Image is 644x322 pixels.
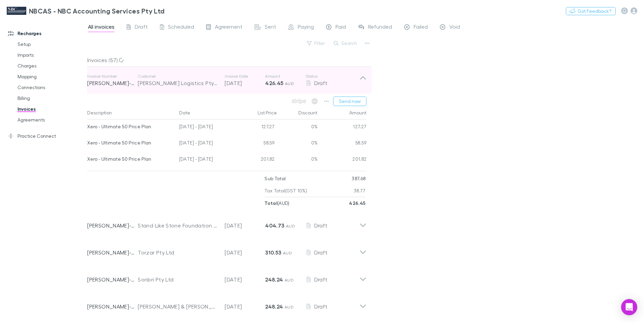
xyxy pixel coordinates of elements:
div: [DATE] - [DATE] [176,119,237,136]
a: Imports [11,50,91,60]
p: Tax Total (GST 10%) [264,185,307,197]
img: NBCAS - NBC Accounting Services Pty Ltd's Logo [7,7,26,15]
div: 201.82 [237,152,278,168]
span: Paying [298,23,314,32]
a: Recharges [1,28,91,39]
a: Billing [11,93,91,104]
div: [PERSON_NAME]-0011Stand Like Stone Foundation Ltd[DATE]404.73 AUDDraft [82,209,372,236]
span: Draft [314,222,327,229]
a: Connections [11,82,91,93]
span: Agreement [215,23,243,32]
span: Failed [414,23,428,32]
div: [DATE] - [DATE] [176,152,237,168]
div: Stand Like Stone Foundation Ltd [138,221,218,230]
div: 0% [278,119,318,136]
div: 0% [278,136,318,152]
button: Got Feedback? [566,7,616,15]
p: Status [305,74,359,79]
div: 0% [278,152,318,168]
span: Available when invoice is finalised [310,97,320,106]
p: 387.68 [352,172,365,185]
p: Invoice Date [225,74,265,79]
span: Refunded [368,23,392,32]
span: Scheduled [168,23,194,32]
span: Void [449,23,460,32]
div: Sonbri Pty Ltd [138,275,218,284]
div: Xero - Ultimate 50 Price Plan [87,119,174,134]
strong: 310.53 [265,249,281,256]
p: Sub Total [264,172,286,185]
button: Filter [303,39,329,47]
span: AUD [285,81,294,86]
div: Torzar Pty Ltd [138,248,218,257]
p: Amount [265,74,305,79]
p: [PERSON_NAME]-0008 [87,79,138,87]
p: [PERSON_NAME]-0030 [87,248,138,257]
div: 201.82 [318,152,367,168]
p: Invoice Number [87,74,138,79]
div: [PERSON_NAME]-0025[PERSON_NAME] & [PERSON_NAME][DATE]248.24 AUDDraft [82,290,372,317]
div: Invoice Number[PERSON_NAME]-0008Customer[PERSON_NAME] Logistics Pty LtdInvoice Date[DATE]Amount42... [82,67,372,94]
span: Draft [135,23,148,32]
div: 127.27 [318,119,367,136]
a: NBCAS - NBC Accounting Services Pty Ltd [3,3,169,19]
p: [DATE] [225,79,265,87]
button: Search [330,39,361,47]
strong: Total [264,200,277,206]
div: 58.59 [318,136,367,152]
a: Invoices [11,104,91,114]
p: [PERSON_NAME]-0011 [87,221,138,230]
p: [DATE] [225,275,265,284]
div: [PERSON_NAME]-0014Sonbri Pty Ltd[DATE]248.24 AUDDraft [82,263,372,290]
div: 127.27 [237,119,278,136]
span: AUD [286,223,295,229]
span: Draft [314,276,327,283]
p: [PERSON_NAME]-0025 [87,302,138,311]
a: Mapping [11,71,91,82]
span: Draft [314,80,327,86]
a: Charges [11,60,91,71]
p: 38.77 [354,185,366,197]
strong: 404.73 [265,222,284,229]
span: AUD [285,304,294,310]
span: Available when invoice is finalised [290,97,308,106]
div: Xero - Ultimate 50 Price Plan [87,152,174,166]
p: [DATE] [225,248,265,257]
strong: 426.45 [265,80,283,86]
p: Customer [138,74,218,79]
span: Draft [314,249,327,256]
div: [PERSON_NAME] & [PERSON_NAME] [138,302,218,311]
span: All invoices [88,23,115,32]
h3: NBCAS - NBC Accounting Services Pty Ltd [29,7,165,15]
div: 58.59 [237,136,278,152]
button: Send now [333,97,366,106]
span: Sent [265,23,276,32]
div: Xero - Ultimate 50 Price Plan [87,136,174,150]
span: AUD [285,277,294,283]
div: Open Intercom Messenger [621,299,637,315]
strong: 248.24 [265,276,283,283]
strong: 248.24 [265,303,283,310]
div: [DATE] - [DATE] [176,136,237,152]
strong: 426.45 [349,200,365,206]
p: [DATE] [225,221,265,230]
span: AUD [283,250,292,256]
span: Paid [335,23,346,32]
a: Practice Connect [1,131,91,141]
span: Draft [314,303,327,310]
div: [PERSON_NAME] Logistics Pty Ltd [138,79,218,87]
p: [PERSON_NAME]-0014 [87,275,138,284]
a: Agreements [11,114,91,125]
a: Setup [11,39,91,50]
div: [PERSON_NAME]-0030Torzar Pty Ltd[DATE]310.53 AUDDraft [82,236,372,263]
p: ( AUD ) [264,197,289,209]
p: [DATE] [225,302,265,311]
